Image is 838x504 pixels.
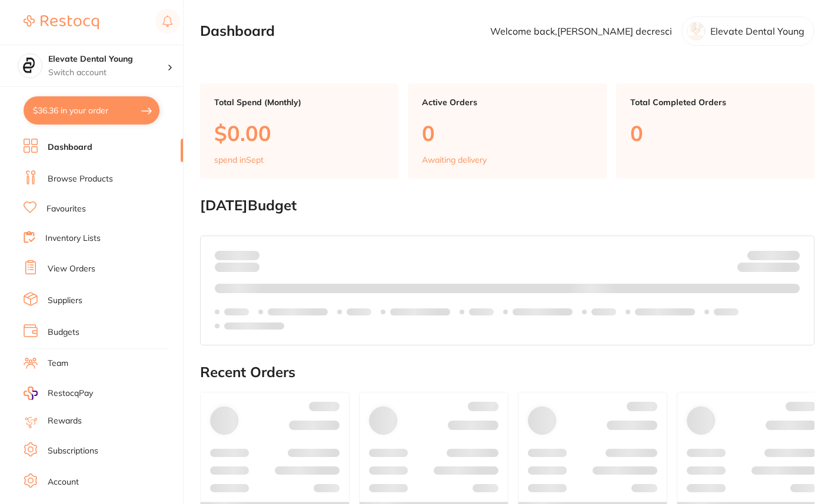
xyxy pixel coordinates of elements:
a: Dashboard [48,142,92,153]
strong: $NaN [777,250,800,260]
p: Active Orders [422,98,592,107]
a: Suppliers [48,295,82,307]
p: Elevate Dental Young [710,26,804,36]
a: Team [48,358,68,369]
a: Rewards [48,415,82,427]
p: Labels extended [224,321,284,331]
p: $0.00 [214,121,384,145]
a: Restocq Logo [24,9,99,36]
p: Total Spend (Monthly) [214,98,384,107]
a: Budgets [48,327,79,338]
p: Labels extended [268,307,328,317]
img: Elevate Dental Young [18,54,42,78]
p: Labels [347,307,371,317]
a: Browse Products [48,173,113,185]
a: Subscriptions [48,445,98,457]
p: spend in Sept [214,155,264,164]
a: Favourites [46,203,86,215]
strong: $0.00 [239,250,260,260]
p: Labels extended [390,307,450,317]
a: RestocqPay [24,387,93,400]
a: Inventory Lists [45,233,101,244]
p: Budget: [747,250,800,260]
img: RestocqPay [24,387,38,400]
h2: Recent Orders [200,364,814,381]
p: Total Completed Orders [630,98,800,107]
p: Awaiting delivery [422,155,487,164]
p: Switch account [48,67,167,79]
p: 0 [422,121,592,145]
p: Labels [224,307,249,317]
p: Labels [591,307,616,317]
p: Labels [714,307,739,317]
p: Remaining: [737,260,800,274]
button: $36.36 in your order [24,96,159,125]
a: Total Spend (Monthly)$0.00spend inSept [200,83,398,179]
p: month [215,260,260,274]
h2: Dashboard [200,23,275,39]
p: Labels [469,307,494,317]
p: Labels extended [513,307,573,317]
p: Welcome back, [PERSON_NAME] decresci [490,26,672,36]
a: Total Completed Orders0 [616,83,814,179]
h2: [DATE] Budget [200,197,814,214]
a: Account [48,476,79,488]
strong: $0.00 [779,264,800,275]
h4: Elevate Dental Young [48,53,167,65]
p: Spent: [215,250,260,260]
p: Labels extended [635,307,695,317]
a: Active Orders0Awaiting delivery [408,83,606,179]
img: Restocq Logo [24,15,99,29]
a: View Orders [48,263,95,275]
p: 0 [630,121,800,145]
span: RestocqPay [48,388,93,399]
